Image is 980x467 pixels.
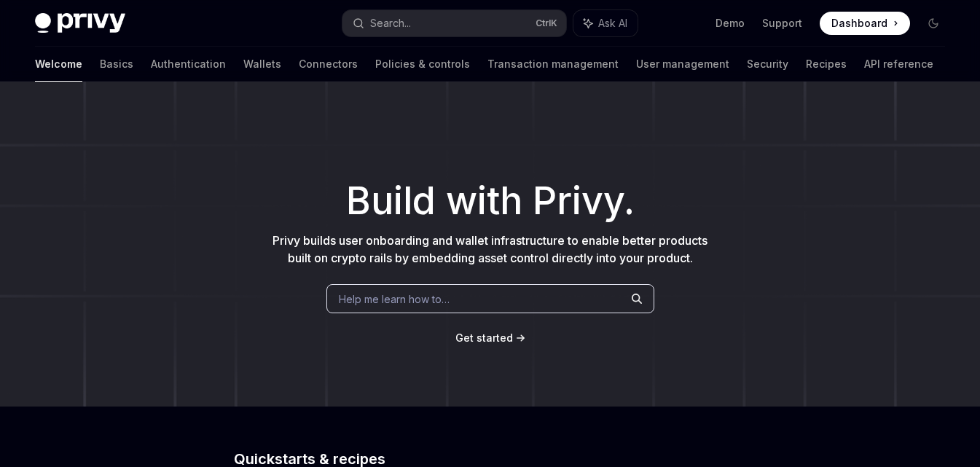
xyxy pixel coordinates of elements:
[100,47,133,82] a: Basics
[864,47,933,82] a: API reference
[342,10,567,36] button: Search...CtrlK
[151,47,226,82] a: Authentication
[35,13,125,34] img: dark logo
[299,47,358,82] a: Connectors
[820,12,910,35] a: Dashboard
[346,188,635,214] span: Build with Privy.
[716,16,745,31] a: Demo
[370,15,411,32] div: Search...
[234,452,385,466] span: Quickstarts & recipes
[806,47,847,82] a: Recipes
[536,17,557,29] span: Ctrl K
[243,47,281,82] a: Wallets
[922,12,945,35] button: Toggle dark mode
[747,47,788,82] a: Security
[598,16,627,31] span: Ask AI
[375,47,470,82] a: Policies & controls
[35,47,82,82] a: Welcome
[339,291,450,307] span: Help me learn how to…
[573,10,638,36] button: Ask AI
[455,331,513,345] a: Get started
[273,233,707,265] span: Privy builds user onboarding and wallet infrastructure to enable better products built on crypto ...
[831,16,887,31] span: Dashboard
[455,331,513,344] span: Get started
[636,47,729,82] a: User management
[762,16,802,31] a: Support
[487,47,619,82] a: Transaction management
